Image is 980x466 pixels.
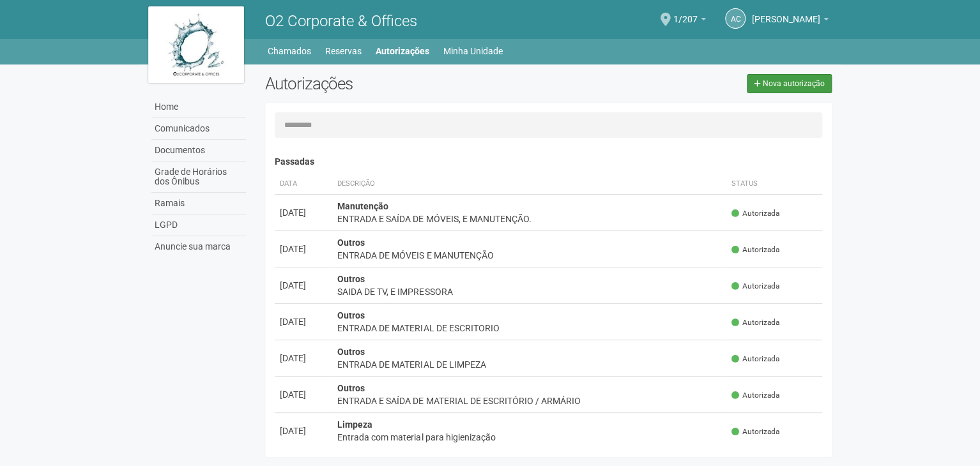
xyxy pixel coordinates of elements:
[280,425,327,437] div: [DATE]
[280,206,327,219] div: [DATE]
[752,16,829,26] a: [PERSON_NAME]
[280,279,327,292] div: [DATE]
[337,358,721,371] div: ENTRADA DE MATERIAL DE LIMPEZA
[337,431,721,444] div: Entrada com material para higienização
[151,236,246,257] a: Anuncie sua marca
[726,174,822,195] th: Status
[673,2,698,24] span: 1/207
[725,8,746,29] a: AC
[151,193,246,214] a: Ramais
[731,281,779,292] span: Autorizada
[268,42,311,60] a: Chamados
[151,118,246,140] a: Comunicados
[673,16,706,26] a: 1/207
[151,96,246,118] a: Home
[731,317,779,328] span: Autorizada
[337,383,365,393] strong: Outros
[337,201,388,211] strong: Manutenção
[337,310,365,320] strong: Outros
[337,249,721,262] div: ENTRADA DE MÓVEIS E MANUTENÇÃO
[731,208,779,219] span: Autorizada
[151,140,246,162] a: Documentos
[376,42,429,60] a: Autorizações
[443,42,503,60] a: Minha Unidade
[337,237,365,248] strong: Outros
[337,322,721,334] div: ENTRADA DE MATERIAL DE ESCRITORIO
[337,285,721,298] div: SAIDA DE TV, E IMPRESSORA
[337,419,372,430] strong: Limpeza
[280,352,327,365] div: [DATE]
[325,42,362,60] a: Reservas
[731,426,779,437] span: Autorizada
[731,354,779,365] span: Autorizada
[280,388,327,401] div: [DATE]
[752,2,820,24] span: Andréa Cunha
[280,243,327,255] div: [DATE]
[337,213,721,225] div: ENTRADA E SAÍDA DE MÓVEIS, E MANUTENÇÃO.
[731,244,779,255] span: Autorizada
[151,214,246,236] a: LGPD
[747,74,832,93] a: Nova autorização
[731,390,779,401] span: Autorizada
[280,315,327,328] div: [DATE]
[337,274,365,284] strong: Outros
[275,157,822,167] h4: Passadas
[265,74,539,93] h2: Autorizações
[332,174,726,195] th: Descrição
[337,347,365,357] strong: Outros
[148,6,244,83] img: logo.jpg
[265,12,417,30] span: O2 Corporate & Offices
[151,162,246,193] a: Grade de Horários dos Ônibus
[763,79,825,88] span: Nova autorização
[275,174,332,195] th: Data
[337,395,721,407] div: ENTRADA E SAÍDA DE MATERIAL DE ESCRITÓRIO / ARMÁRIO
